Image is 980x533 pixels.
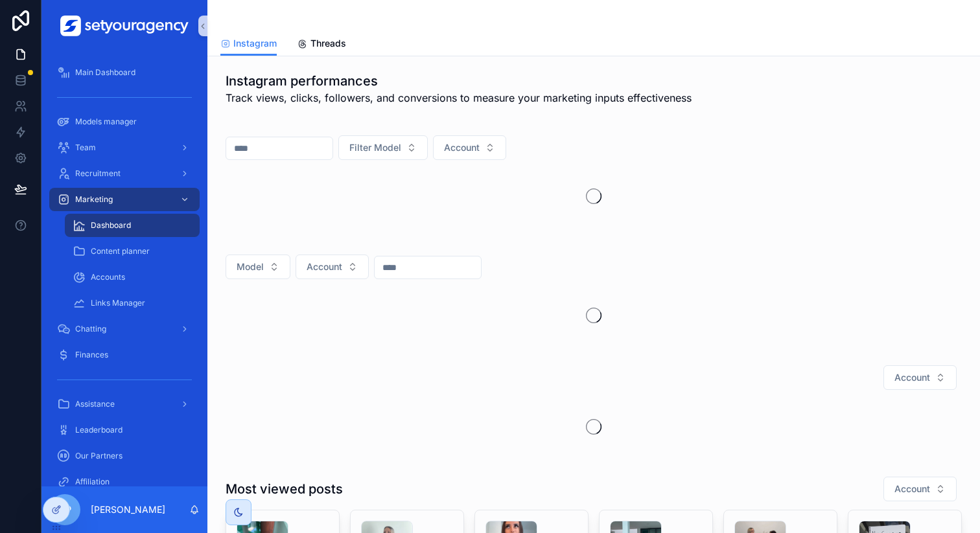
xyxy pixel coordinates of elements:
[307,260,342,273] span: Account
[49,444,200,468] a: Our Partners
[49,343,200,367] a: Finances
[91,272,125,282] span: Accounts
[49,110,200,133] a: Models manager
[297,32,346,58] a: Threads
[220,32,277,56] a: Instagram
[65,214,200,237] a: Dashboard
[75,324,106,334] span: Chatting
[883,365,957,390] button: Select Button
[75,194,113,205] span: Marketing
[49,162,200,185] a: Recruitment
[237,260,264,273] span: Model
[65,240,200,263] a: Content planner
[75,425,122,435] span: Leaderboard
[49,188,200,211] a: Marketing
[338,135,428,160] button: Select Button
[65,291,200,315] a: Links Manager
[444,141,480,154] span: Account
[49,418,200,442] a: Leaderboard
[226,90,692,106] span: Track views, clicks, followers, and conversions to measure your marketing inputs effectiveness
[60,16,189,36] img: App logo
[49,317,200,341] a: Chatting
[75,399,115,409] span: Assistance
[310,37,346,50] span: Threads
[883,477,957,501] button: Select Button
[894,371,930,384] span: Account
[75,350,108,360] span: Finances
[49,61,200,84] a: Main Dashboard
[75,477,110,487] span: Affiliation
[75,117,137,127] span: Models manager
[226,480,343,498] h1: Most viewed posts
[91,503,165,516] p: [PERSON_NAME]
[49,392,200,416] a: Assistance
[894,482,930,495] span: Account
[49,136,200,159] a: Team
[75,142,96,153] span: Team
[41,52,207,486] div: scrollable content
[91,220,131,231] span: Dashboard
[49,470,200,493] a: Affiliation
[226,255,290,279] button: Select Button
[91,298,145,308] span: Links Manager
[75,168,121,179] span: Recruitment
[75,67,135,78] span: Main Dashboard
[226,72,692,90] h1: Instagram performances
[433,135,506,160] button: Select Button
[233,37,277,50] span: Instagram
[75,451,122,461] span: Our Partners
[65,266,200,289] a: Accounts
[349,141,401,154] span: Filter Model
[296,255,369,279] button: Select Button
[91,246,150,256] span: Content planner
